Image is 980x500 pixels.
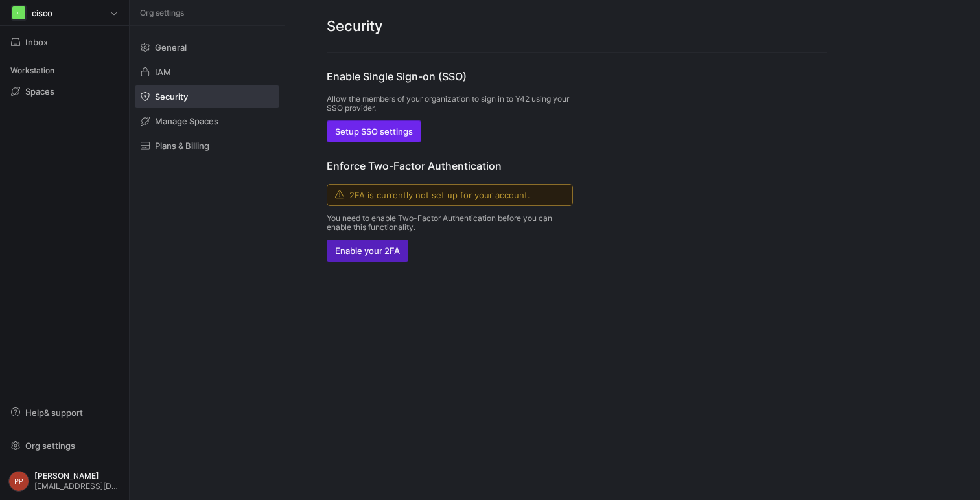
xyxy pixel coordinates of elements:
span: Spaces [25,86,54,97]
span: Manage Spaces [155,116,218,126]
h2: Security [327,16,827,37]
a: Spaces [5,80,124,102]
a: Plans & Billing [135,135,279,157]
a: IAM [135,61,279,83]
div: Workstation [5,61,124,80]
span: Security [155,91,188,102]
a: Security [135,85,279,108]
span: IAM [155,67,171,77]
p: Allow the members of your organization to sign in to Y42 using your SSO provider. [327,95,573,113]
h3: Enable Single Sign-on (SSO) [327,69,573,84]
span: Help & support [25,407,83,418]
span: Setup SSO settings [335,126,413,137]
a: Org settings [5,442,124,452]
span: [PERSON_NAME] [34,472,121,481]
button: Setup SSO settings [327,120,421,142]
span: Plans & Billing [155,141,209,151]
span: Org settings [25,440,75,451]
span: Org settings [140,8,184,17]
span: Enable your 2FA [335,245,400,256]
div: C [12,6,25,19]
p: You need to enable Two-Factor Authentication before you can enable this functionality. [327,214,573,232]
span: 2FA is currently not set up for your account. [349,190,530,200]
span: Inbox [25,37,48,47]
span: [EMAIL_ADDRESS][DOMAIN_NAME] [34,482,121,491]
button: Inbox [5,31,124,53]
button: PP[PERSON_NAME][EMAIL_ADDRESS][DOMAIN_NAME] [5,468,124,495]
button: Enable your 2FA [327,240,408,262]
button: Help& support [5,402,124,424]
button: Org settings [5,435,124,457]
h3: Enforce Two-Factor Authentication [327,158,573,174]
span: cisco [32,8,52,18]
a: General [135,36,279,58]
a: Manage Spaces [135,110,279,132]
span: General [155,42,187,52]
div: PP [8,471,29,492]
